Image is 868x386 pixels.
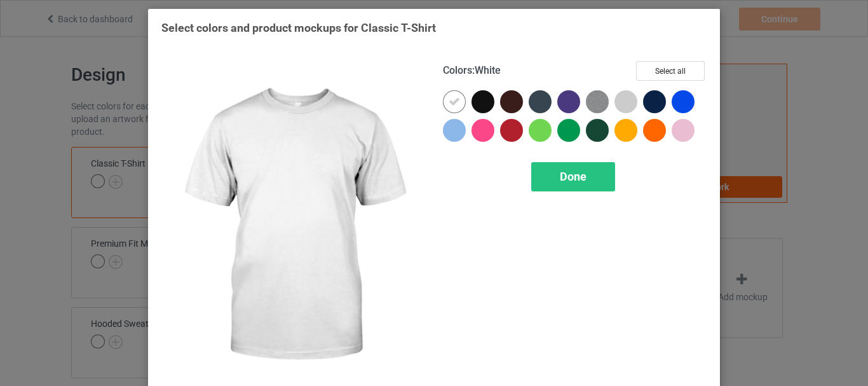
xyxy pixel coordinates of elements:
[560,170,587,183] span: Done
[586,90,609,113] img: heather_texture.png
[443,64,501,78] h4: :
[636,61,705,81] button: Select all
[475,64,501,76] span: White
[443,64,472,76] span: Colors
[161,21,436,34] span: Select colors and product mockups for Classic T-Shirt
